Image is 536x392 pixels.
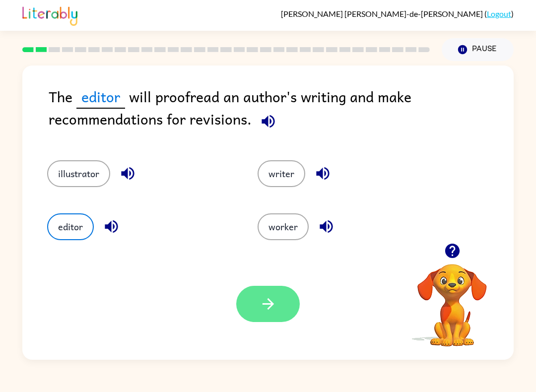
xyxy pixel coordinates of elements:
[258,213,309,240] button: worker
[47,160,110,187] button: illustrator
[402,249,502,348] video: Your browser must support playing .mp4 files to use Literably. Please try using another browser.
[49,85,514,140] div: The will proofread an author's writing and make recommendations for revisions.
[487,9,511,18] a: Logout
[22,4,77,26] img: Literably
[281,9,514,18] div: ( )
[76,85,125,109] span: editor
[442,38,514,61] button: Pause
[281,9,484,18] span: [PERSON_NAME] [PERSON_NAME]-de-[PERSON_NAME]
[258,160,305,187] button: writer
[47,213,94,240] button: editor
